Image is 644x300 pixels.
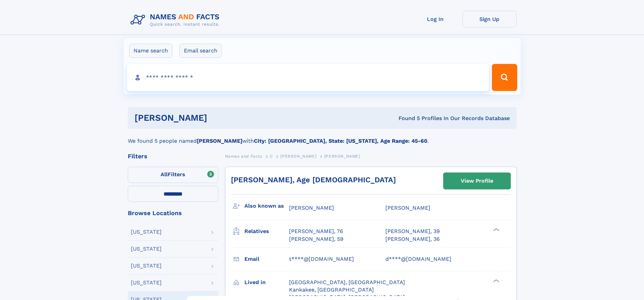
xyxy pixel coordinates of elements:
[135,114,303,122] h1: [PERSON_NAME]
[303,115,510,122] div: Found 5 Profiles In Our Records Database
[225,152,262,160] a: Names and Facts
[289,235,343,243] a: [PERSON_NAME], 59
[280,152,316,160] a: [PERSON_NAME]
[289,286,374,293] span: Kankakee, [GEOGRAPHIC_DATA]
[161,171,168,178] span: All
[128,167,218,183] label: Filters
[270,154,273,159] span: C
[385,205,430,211] span: [PERSON_NAME]
[462,11,517,27] a: Sign Up
[129,44,172,58] label: Name search
[244,277,289,288] h3: Lived in
[289,228,343,235] a: [PERSON_NAME], 76
[280,154,316,159] span: [PERSON_NAME]
[492,278,500,283] div: ❯
[131,246,162,252] div: [US_STATE]
[231,176,396,184] a: [PERSON_NAME], Age [DEMOGRAPHIC_DATA]
[131,263,162,269] div: [US_STATE]
[127,64,489,91] input: search input
[385,228,440,235] a: [PERSON_NAME], 39
[180,44,222,58] label: Email search
[244,253,289,265] h3: Email
[385,235,440,243] a: [PERSON_NAME], 36
[324,154,360,159] span: [PERSON_NAME]
[128,210,218,216] div: Browse Locations
[244,200,289,212] h3: Also known as
[492,228,500,232] div: ❯
[444,173,510,189] a: View Profile
[289,279,405,285] span: [GEOGRAPHIC_DATA], [GEOGRAPHIC_DATA]
[461,173,493,189] div: View Profile
[128,11,225,29] img: Logo Names and Facts
[131,280,162,285] div: [US_STATE]
[254,138,427,144] b: City: [GEOGRAPHIC_DATA], State: [US_STATE], Age Range: 45-60
[270,152,273,160] a: C
[128,129,517,145] div: We found 5 people named with .
[197,138,242,144] b: [PERSON_NAME]
[408,11,462,27] a: Log In
[131,229,162,235] div: [US_STATE]
[244,226,289,237] h3: Relatives
[289,205,334,211] span: [PERSON_NAME]
[128,153,218,159] div: Filters
[492,64,517,91] button: Search Button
